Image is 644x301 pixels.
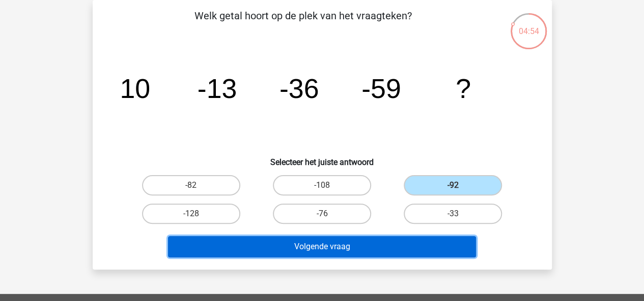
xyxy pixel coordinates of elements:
[510,12,548,38] div: 04:54
[109,8,497,39] p: Welk getal hoort op de plek van het vraagteken?
[168,236,476,257] button: Volgende vraag
[109,149,536,167] h6: Selecteer het juiste antwoord
[120,73,150,104] tspan: 10
[279,73,319,104] tspan: -36
[142,204,240,224] label: -128
[361,73,401,104] tspan: -59
[197,73,237,104] tspan: -13
[273,204,371,224] label: -76
[404,204,502,224] label: -33
[404,175,502,195] label: -92
[273,175,371,195] label: -108
[456,73,471,104] tspan: ?
[142,175,240,195] label: -82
